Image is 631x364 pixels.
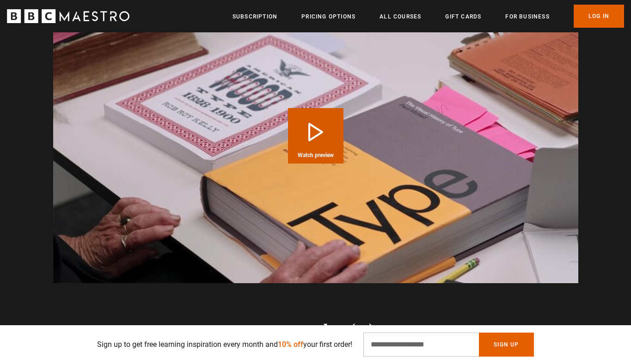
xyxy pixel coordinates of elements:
a: For business [505,12,549,21]
button: Sign Up [479,333,533,357]
a: Subscription [233,12,277,21]
h2: Lesson plan (21) [136,320,495,340]
button: Play Course overview for Graphic Design with Paula Scher [288,108,343,164]
svg: BBC Maestro [7,9,129,23]
a: All Courses [380,12,421,21]
span: Watch preview [298,152,334,158]
span: 10% off [278,340,303,349]
a: Gift Cards [445,12,481,21]
a: Pricing Options [301,12,355,21]
a: Log In [574,5,624,28]
nav: Primary [233,5,624,28]
p: Sign up to get free learning inspiration every month and your first order! [97,339,352,350]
